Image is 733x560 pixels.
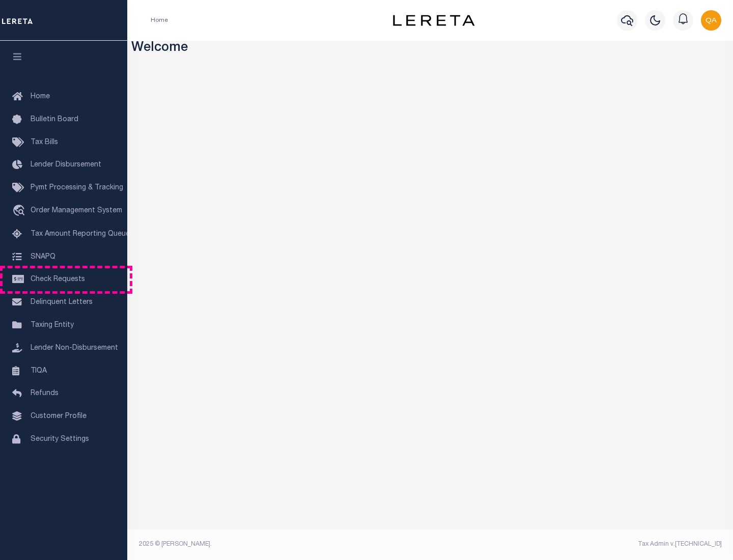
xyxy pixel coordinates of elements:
[31,116,78,123] span: Bulletin Board
[701,10,721,31] img: svg+xml;base64,PHN2ZyB4bWxucz0iaHR0cDovL3d3dy53My5vcmcvMjAwMC9zdmciIHBvaW50ZXItZXZlbnRzPSJub25lIi...
[31,322,74,329] span: Taxing Entity
[151,16,168,25] li: Home
[31,161,101,169] span: Lender Disbursement
[31,139,58,146] span: Tax Bills
[393,15,474,26] img: logo-dark.svg
[31,207,122,214] span: Order Management System
[31,93,50,100] span: Home
[31,299,93,306] span: Delinquent Letters
[31,184,123,191] span: Pymt Processing & Tracking
[31,231,130,238] span: Tax Amount Reporting Queue
[31,413,87,420] span: Customer Profile
[31,276,85,283] span: Check Requests
[31,367,47,374] span: TIQA
[438,540,722,549] div: Tax Admin v.[TECHNICAL_ID]
[31,436,89,443] span: Security Settings
[12,205,29,218] i: travel_explore
[31,390,59,397] span: Refunds
[131,540,431,549] div: 2025 © [PERSON_NAME].
[31,345,118,352] span: Lender Non-Disbursement
[131,41,729,57] h3: Welcome
[31,253,55,260] span: SNAPQ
